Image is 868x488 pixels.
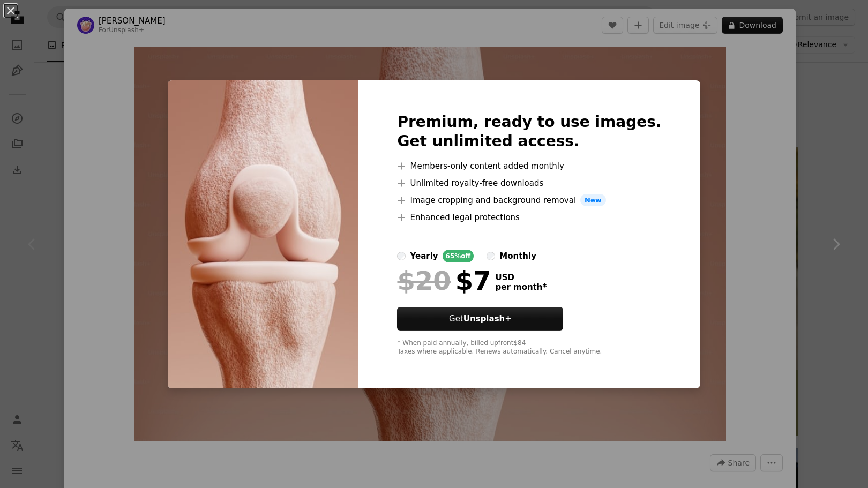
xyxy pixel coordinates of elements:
li: Unlimited royalty-free downloads [397,177,661,190]
button: GetUnsplash+ [397,307,563,331]
div: yearly [410,250,438,262]
div: 65% off [443,250,474,262]
img: premium_photo-1722612398171-1c9552dab404 [168,80,358,389]
h2: Premium, ready to use images. Get unlimited access. [397,112,661,151]
span: $20 [397,267,451,295]
li: Members-only content added monthly [397,160,661,172]
div: $7 [397,267,491,295]
input: yearly65%off [397,252,406,260]
span: USD [495,273,547,282]
li: Enhanced legal protections [397,211,661,224]
div: monthly [499,250,536,262]
input: monthly [487,252,495,260]
div: * When paid annually, billed upfront $84 Taxes where applicable. Renews automatically. Cancel any... [397,339,661,356]
strong: Unsplash+ [463,314,512,324]
span: per month * [495,282,547,292]
li: Image cropping and background removal [397,194,661,207]
span: New [580,194,606,207]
